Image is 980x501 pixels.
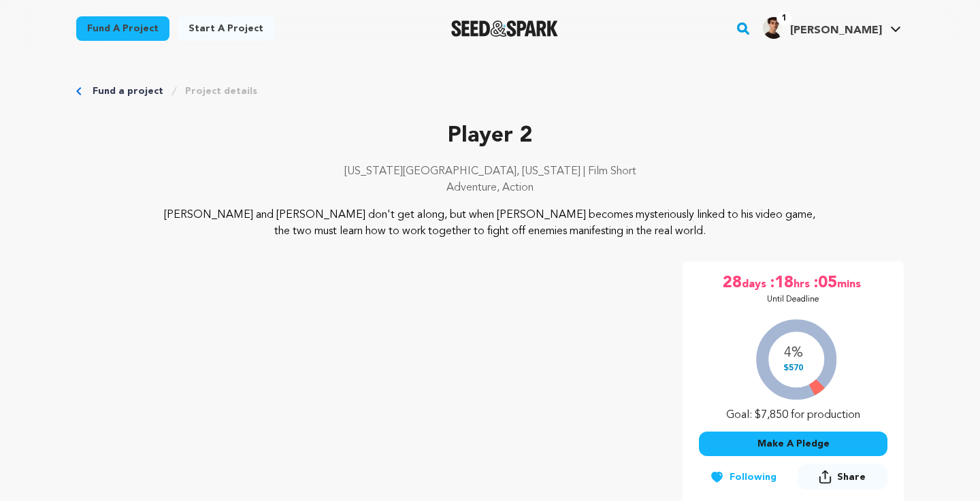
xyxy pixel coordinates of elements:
span: Jeremy C.'s Profile [760,14,904,43]
p: Adventure, Action [76,180,904,196]
span: Share [837,470,866,484]
span: Share [798,464,887,495]
button: Share [798,464,887,489]
span: 1 [777,12,792,25]
a: Project details [185,84,257,98]
img: 7ac5759f7ed93658.jpg [763,17,785,39]
p: [PERSON_NAME] and [PERSON_NAME] don't get along, but when [PERSON_NAME] becomes mysteriously link... [159,207,821,240]
div: Jeremy C.'s Profile [763,17,882,39]
a: Seed&Spark Homepage [451,20,558,37]
button: Make A Pledge [699,432,887,456]
span: :18 [769,272,794,294]
img: Seed&Spark Logo Dark Mode [451,20,558,37]
a: Start a project [178,16,274,41]
span: days [742,272,769,294]
span: 28 [723,272,742,294]
span: :05 [813,272,837,294]
a: Fund a project [76,16,169,41]
a: Jeremy C.'s Profile [760,14,904,39]
span: hrs [794,272,813,294]
p: Until Deadline [767,294,819,305]
span: mins [837,272,864,294]
p: Player 2 [76,120,904,152]
p: [US_STATE][GEOGRAPHIC_DATA], [US_STATE] | Film Short [76,163,904,180]
span: [PERSON_NAME] [790,25,882,36]
a: Fund a project [93,84,163,98]
div: Breadcrumb [76,84,904,98]
button: Following [699,465,787,489]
